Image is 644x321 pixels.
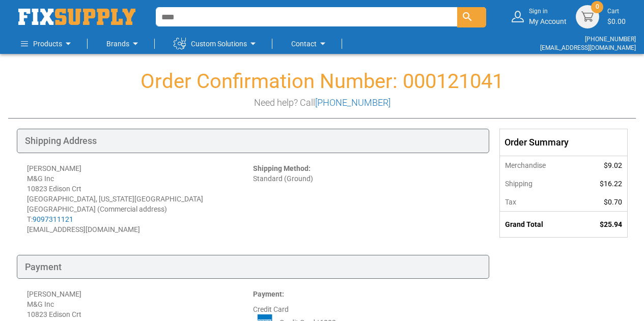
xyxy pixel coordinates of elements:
span: $16.22 [600,180,622,188]
div: My Account [529,7,567,26]
a: Contact [291,34,329,54]
strong: Grand Total [505,220,543,228]
span: $25.94 [600,220,622,228]
span: 0 [596,3,599,11]
span: $0.70 [604,198,622,206]
div: Order Summary [500,129,627,156]
small: Cart [607,7,626,16]
a: 9097311121 [33,215,73,223]
div: Payment [17,255,489,279]
h3: Need help? Call [8,98,636,108]
a: Products [21,34,74,54]
strong: Shipping Method: [253,164,311,172]
th: Merchandise [500,156,577,174]
div: Standard (Ground) [253,163,479,235]
th: Shipping [500,174,577,193]
span: $9.02 [604,161,622,169]
div: [PERSON_NAME] M&G Inc 10823 Edison Crt [GEOGRAPHIC_DATA], [US_STATE][GEOGRAPHIC_DATA] [GEOGRAPHIC... [27,163,253,235]
img: Fix Industrial Supply [18,9,135,25]
a: Brands [106,34,142,54]
h1: Order Confirmation Number: 000121041 [8,70,636,93]
span: $0.00 [607,17,626,25]
a: [PHONE_NUMBER] [585,36,636,43]
a: [PHONE_NUMBER] [315,97,390,108]
div: Shipping Address [17,129,489,153]
small: Sign in [529,7,567,16]
a: store logo [18,9,135,25]
a: Custom Solutions [174,34,259,54]
strong: Payment: [253,290,284,298]
a: [EMAIL_ADDRESS][DOMAIN_NAME] [540,44,636,51]
th: Tax [500,193,577,212]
